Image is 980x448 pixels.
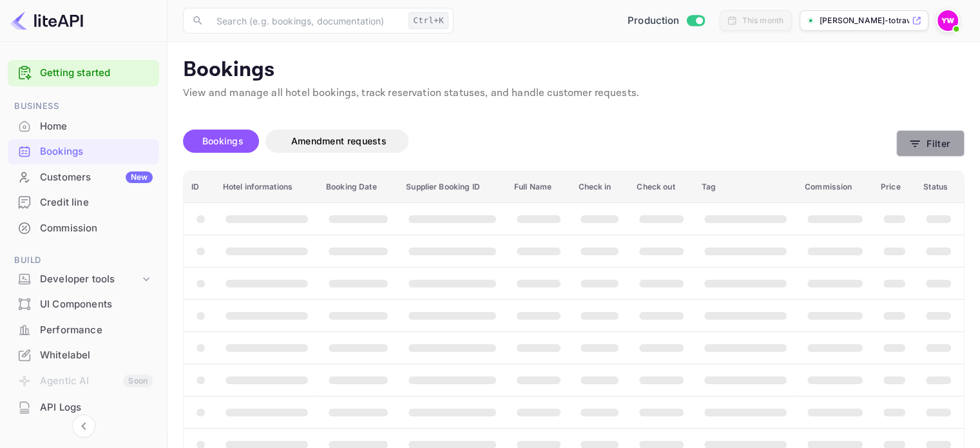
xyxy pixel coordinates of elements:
a: Getting started [40,66,153,81]
div: CustomersNew [8,165,159,190]
th: Commission [797,171,873,203]
div: Ctrl+K [408,12,448,29]
button: Filter [896,130,965,157]
div: UI Components [40,297,153,312]
div: Developer tools [8,268,159,291]
div: Performance [40,323,153,338]
span: Build [8,253,159,268]
span: Production [628,14,680,28]
div: Credit line [40,195,153,210]
a: Credit line [8,190,159,214]
div: Credit line [8,190,159,215]
th: Check out [629,171,694,203]
div: This month [742,15,784,26]
div: New [126,171,153,183]
a: Performance [8,318,159,342]
img: LiteAPI logo [10,10,83,31]
a: Home [8,114,159,138]
div: API Logs [40,400,153,415]
a: UI Components [8,292,159,316]
div: Whitelabel [40,348,153,363]
a: Bookings [8,139,159,163]
span: Bookings [202,135,244,146]
div: Bookings [8,139,159,164]
p: View and manage all hotel bookings, track reservation statuses, and handle customer requests. [183,86,965,101]
div: Developer tools [40,272,140,287]
div: Customers [40,170,153,185]
th: Tag [694,171,797,203]
div: Bookings [40,144,153,159]
a: Commission [8,216,159,240]
th: ID [184,171,215,203]
th: Check in [570,171,629,203]
p: [PERSON_NAME]-totravel... [820,15,909,26]
div: Commission [40,221,153,236]
a: API Logs [8,395,159,419]
div: API Logs [8,395,159,420]
th: Supplier Booking ID [398,171,506,203]
a: CustomersNew [8,165,159,189]
div: UI Components [8,292,159,317]
th: Full Name [506,171,571,203]
div: Home [40,119,153,134]
th: Hotel informations [215,171,318,203]
img: Yahav Winkler [937,10,958,31]
a: Whitelabel [8,343,159,367]
th: Status [916,171,964,203]
div: account-settings tabs [183,130,896,153]
div: Switch to Sandbox mode [622,14,709,28]
th: Price [873,171,916,203]
div: Commission [8,216,159,241]
div: Whitelabel [8,343,159,368]
div: Home [8,114,159,139]
span: Amendment requests [291,135,387,146]
th: Booking Date [318,171,398,203]
div: Performance [8,318,159,343]
input: Search (e.g. bookings, documentation) [209,8,403,34]
div: Getting started [8,60,159,86]
p: Bookings [183,57,965,83]
span: Business [8,99,159,113]
button: Collapse navigation [72,414,95,438]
